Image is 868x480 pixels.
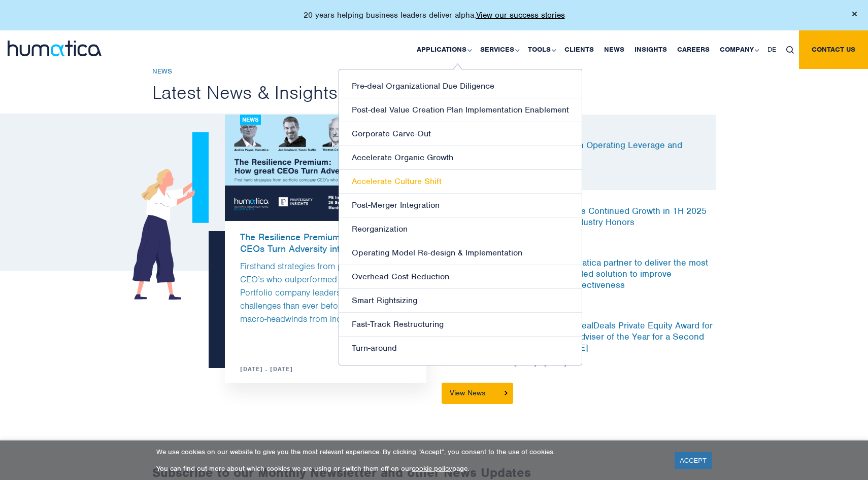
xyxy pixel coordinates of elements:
[514,205,707,228] a: Humatica Delivers Continued Growth in 1H 2025 and Wins Top Industry Honors
[156,464,662,473] p: You can find out more about which cookies we are using or switch them off on our page.
[475,30,523,69] a: Services
[514,320,713,353] a: Humatica Wins RealDeals Private Equity Award for Value Creation Adviser of the Year for a Second ...
[514,359,716,367] span: [DATE] . [DATE]
[240,261,409,324] a: Firsthand strategies from portfolio company CEO’s who outperformed in uncertain times Portfolio c...
[225,221,427,254] a: The Resilience Premium: How Great CEOs Turn Adversity into Alpha
[412,464,452,473] a: cookie policy
[8,41,102,56] img: logo
[559,30,599,69] a: Clients
[339,170,582,194] a: Accelerate Culture Shift
[799,30,868,69] a: Contact us
[156,448,662,456] p: We use cookies on our website to give you the most relevant experience. By clicking “Accept”, you...
[240,115,261,125] div: News
[629,30,672,69] a: Insights
[339,337,582,360] a: Turn-around
[339,194,582,217] a: Post-Merger Integration
[505,391,508,395] img: arrowicon
[339,122,582,146] a: Corporate Carve-Out
[412,30,475,69] a: Applications
[339,217,582,241] a: Reorganization
[762,30,781,69] a: DE
[476,10,565,20] a: View our success stories
[767,45,776,54] span: DE
[786,46,794,54] img: search_icon
[339,146,582,170] a: Accelerate Organic Growth
[339,265,582,289] a: Overhead Cost Reduction
[339,75,582,98] a: Pre-deal Organizational Due Diligence
[514,234,716,242] span: [DATE] . [DATE]
[225,115,427,221] img: blog1
[152,67,716,76] h6: News
[715,30,762,69] a: Company
[339,241,582,265] a: Operating Model Re-design & Implementation
[675,452,712,469] a: ACCEPT
[339,98,582,122] a: Post-deal Value Creation Plan Implementation Enablement
[225,365,293,373] span: [DATE] . [DATE]
[599,30,629,69] a: News
[339,313,582,337] a: Fast-Track Restructuring
[152,81,716,104] h2: Latest News & Insights
[514,297,716,305] span: [DATE] . [DATE]
[672,30,715,69] a: Careers
[304,10,565,20] p: 20 years helping business leaders deliver alpha.
[523,30,559,69] a: Tools
[442,383,513,404] a: View News
[132,132,209,300] img: newsgirl
[514,257,708,290] a: GloCoach & Humatica partner to deliver the most powerful AI-enabled solution to improve organizat...
[339,289,582,313] a: Smart Rightsizing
